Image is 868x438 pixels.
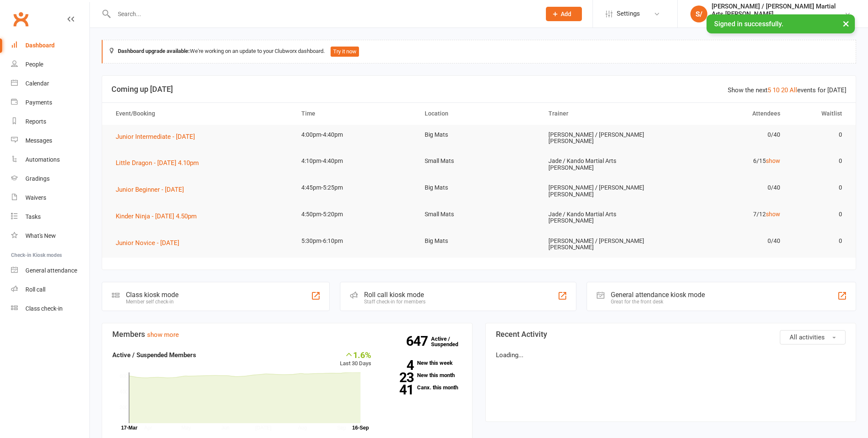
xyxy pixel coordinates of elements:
[25,267,77,274] div: General attendance
[496,330,846,339] h3: Recent Activity
[364,299,426,305] div: Staff check-in for members
[728,85,846,95] div: Show the next events for [DATE]
[788,178,850,198] td: 0
[11,280,89,299] a: Roll call
[25,137,52,144] div: Messages
[617,4,640,23] span: Settings
[541,178,665,204] td: [PERSON_NAME] / [PERSON_NAME] [PERSON_NAME]
[781,86,788,94] a: 20
[541,151,665,178] td: Jade / Kando Martial Arts [PERSON_NAME]
[11,169,89,188] a: Gradings
[417,204,541,224] td: Small Mats
[788,151,850,171] td: 0
[331,47,359,57] button: Try it now
[116,185,190,195] button: Junior Beginner - [DATE]
[25,305,63,312] div: Class check-in
[108,103,294,124] th: Event/Booking
[25,232,56,239] div: What's New
[406,335,431,347] strong: 647
[417,178,541,198] td: Big Mats
[714,20,783,28] span: Signed in successfully.
[11,112,89,131] a: Reports
[126,299,178,305] div: Member self check-in
[664,125,788,145] td: 0/40
[790,333,825,341] span: All activities
[11,188,89,207] a: Waivers
[25,213,41,220] div: Tasks
[116,239,179,247] span: Junior Novice - [DATE]
[11,299,89,318] a: Class kiosk mode
[112,330,462,339] h3: Members
[25,194,46,201] div: Waivers
[25,286,45,293] div: Roll call
[126,291,178,299] div: Class kiosk mode
[664,231,788,251] td: 0/40
[294,125,417,145] td: 4:00pm-4:40pm
[790,86,797,94] a: All
[11,74,89,93] a: Calendar
[561,11,571,17] span: Add
[788,125,850,145] td: 0
[664,103,788,124] th: Attendees
[118,48,190,54] strong: Dashboard upgrade available:
[340,350,371,359] div: 1.6%
[788,103,850,124] th: Waitlist
[788,204,850,224] td: 0
[768,86,771,94] a: 5
[384,372,462,378] a: 23New this month
[116,212,197,220] span: Kinder Ninja - [DATE] 4.50pm
[11,226,89,245] a: What's New
[664,178,788,198] td: 0/40
[25,175,50,182] div: Gradings
[838,14,854,33] button: ×
[116,186,184,193] span: Junior Beginner - [DATE]
[25,99,52,106] div: Payments
[112,351,196,359] strong: Active / Suspended Members
[496,350,846,360] p: Loading...
[111,85,846,94] h3: Coming up [DATE]
[340,350,371,368] div: Last 30 Days
[773,86,779,94] a: 10
[147,331,179,339] a: show more
[11,207,89,226] a: Tasks
[664,151,788,171] td: 6/15
[11,150,89,169] a: Automations
[384,385,462,390] a: 41Canx. this month
[116,132,201,142] button: Junior Intermediate - [DATE]
[417,125,541,145] td: Big Mats
[102,40,856,63] div: We're working on an update to your Clubworx dashboard.
[611,299,705,305] div: Great for the front desk
[546,7,582,21] button: Add
[788,231,850,251] td: 0
[384,383,414,396] strong: 41
[712,3,844,18] div: [PERSON_NAME] / [PERSON_NAME] Martial Arts [PERSON_NAME]
[11,131,89,150] a: Messages
[417,103,541,124] th: Location
[25,80,49,87] div: Calendar
[690,6,707,22] div: S/
[25,61,43,68] div: People
[294,231,417,251] td: 5:30pm-6:10pm
[11,36,89,55] a: Dashboard
[294,151,417,171] td: 4:10pm-4:40pm
[25,42,55,49] div: Dashboard
[431,330,468,353] a: 647Active / Suspended
[417,231,541,251] td: Big Mats
[11,55,89,74] a: People
[294,204,417,224] td: 4:50pm-5:20pm
[116,238,185,248] button: Junior Novice - [DATE]
[541,103,665,124] th: Trainer
[664,204,788,224] td: 7/12
[541,125,665,152] td: [PERSON_NAME] / [PERSON_NAME] [PERSON_NAME]
[766,211,780,218] a: show
[384,359,414,372] strong: 4
[25,118,46,125] div: Reports
[541,204,665,231] td: Jade / Kando Martial Arts [PERSON_NAME]
[10,8,31,30] a: Clubworx
[384,360,462,366] a: 4New this week
[766,157,780,164] a: show
[364,291,426,299] div: Roll call kiosk mode
[384,371,414,384] strong: 23
[116,158,205,168] button: Little Dragon - [DATE] 4.10pm
[541,231,665,258] td: [PERSON_NAME] / [PERSON_NAME] [PERSON_NAME]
